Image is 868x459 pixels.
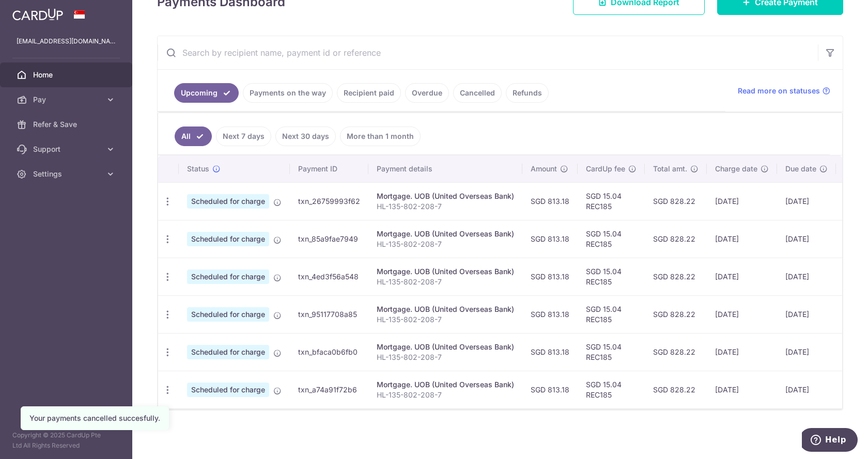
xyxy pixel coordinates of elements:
[839,195,860,208] img: Bank Card
[33,94,101,105] span: Pay
[707,371,777,408] td: [DATE]
[377,239,514,249] p: HL-135-802-208-7
[377,229,514,239] div: Mortgage. UOB (United Overseas Bank)
[645,182,707,220] td: SGD 828.22
[405,83,449,103] a: Overdue
[839,346,860,358] img: Bank Card
[777,220,836,258] td: [DATE]
[290,182,368,220] td: txn_26759993f62
[33,169,101,179] span: Settings
[531,164,557,174] span: Amount
[586,164,625,174] span: CardUp fee
[12,8,63,21] img: CardUp
[522,295,578,333] td: SGD 813.18
[777,182,836,220] td: [DATE]
[340,126,421,146] a: More than 1 month
[377,191,514,201] div: Mortgage. UOB (United Overseas Bank)
[377,390,514,400] p: HL-135-802-208-7
[243,83,333,103] a: Payments on the way
[645,371,707,408] td: SGD 828.22
[802,428,858,454] iframe: Opens a widget where you can find more information
[738,86,830,96] a: Read more on statuses
[645,220,707,258] td: SGD 828.22
[839,308,860,321] img: Bank Card
[506,83,549,103] a: Refunds
[453,83,502,103] a: Cancelled
[175,126,212,146] a: All
[377,379,514,390] div: Mortgage. UOB (United Overseas Bank)
[645,333,707,371] td: SGD 828.22
[839,233,860,245] img: Bank Card
[707,333,777,371] td: [DATE]
[158,36,818,69] input: Search by recipient name, payment id or reference
[29,413,160,423] div: Your payments cancelled succesfully.
[578,220,645,258] td: SGD 15.04 REC185
[707,258,777,295] td: [DATE]
[777,371,836,408] td: [DATE]
[377,352,514,362] p: HL-135-802-208-7
[187,232,269,246] span: Scheduled for charge
[578,258,645,295] td: SGD 15.04 REC185
[522,258,578,295] td: SGD 813.18
[839,384,860,396] img: Bank Card
[715,164,757,174] span: Charge date
[578,333,645,371] td: SGD 15.04 REC185
[174,83,239,103] a: Upcoming
[33,119,101,130] span: Refer & Save
[337,83,401,103] a: Recipient paid
[522,371,578,408] td: SGD 813.18
[187,345,269,359] span: Scheduled for charge
[17,36,116,46] p: [EMAIL_ADDRESS][DOMAIN_NAME]
[377,342,514,352] div: Mortgage. UOB (United Overseas Bank)
[290,220,368,258] td: txn_85a9fae7949
[785,164,816,174] span: Due date
[290,295,368,333] td: txn_95117708a85
[33,144,101,154] span: Support
[187,270,269,284] span: Scheduled for charge
[738,86,820,96] span: Read more on statuses
[653,164,687,174] span: Total amt.
[368,155,522,182] th: Payment details
[290,155,368,182] th: Payment ID
[645,258,707,295] td: SGD 828.22
[377,277,514,287] p: HL-135-802-208-7
[578,371,645,408] td: SGD 15.04 REC185
[707,295,777,333] td: [DATE]
[707,220,777,258] td: [DATE]
[377,201,514,212] p: HL-135-802-208-7
[187,307,269,322] span: Scheduled for charge
[33,70,101,80] span: Home
[522,182,578,220] td: SGD 813.18
[777,333,836,371] td: [DATE]
[777,295,836,333] td: [DATE]
[377,266,514,277] div: Mortgage. UOB (United Overseas Bank)
[187,383,269,397] span: Scheduled for charge
[707,182,777,220] td: [DATE]
[522,333,578,371] td: SGD 813.18
[578,182,645,220] td: SGD 15.04 REC185
[187,194,269,209] span: Scheduled for charge
[777,258,836,295] td: [DATE]
[290,333,368,371] td: txn_bfaca0b6fb0
[522,220,578,258] td: SGD 813.18
[578,295,645,333] td: SGD 15.04 REC185
[290,258,368,295] td: txn_4ed3f56a548
[216,126,271,146] a: Next 7 days
[839,271,860,283] img: Bank Card
[645,295,707,333] td: SGD 828.22
[377,304,514,314] div: Mortgage. UOB (United Overseas Bank)
[187,164,209,174] span: Status
[377,314,514,325] p: HL-135-802-208-7
[290,371,368,408] td: txn_a74a91f72b6
[275,126,336,146] a: Next 30 days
